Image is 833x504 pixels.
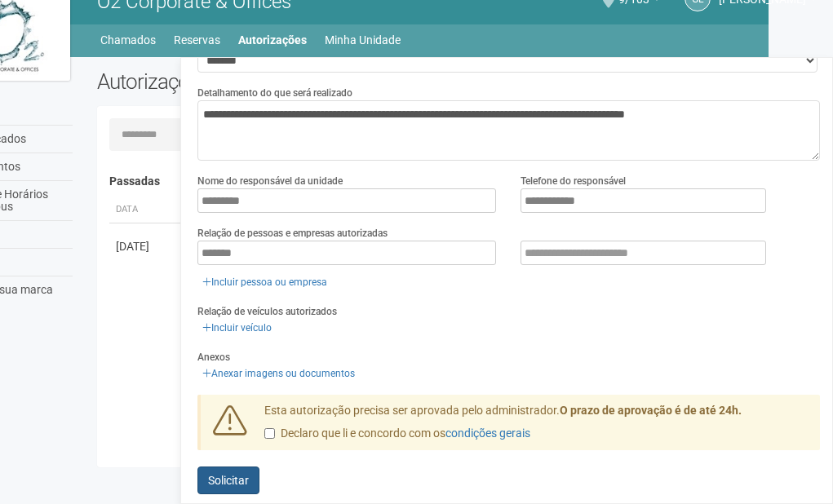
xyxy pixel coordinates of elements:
[109,175,809,188] h4: Passadas
[325,29,401,51] a: Minha Unidade
[97,69,446,94] h2: Autorizações
[109,197,183,223] th: Data
[174,29,220,51] a: Reservas
[197,174,343,188] label: Nome do responsável da unidade
[197,319,277,337] a: Incluir veículo
[560,404,742,417] strong: O prazo de aprovação é de até 24h.
[252,403,820,450] div: Esta autorização precisa ser aprovada pelo administrador.
[116,238,176,254] div: [DATE]
[100,29,156,51] a: Chamados
[197,466,259,494] button: Solicitar
[197,273,332,291] a: Incluir pessoa ou empresa
[197,350,230,365] label: Anexos
[264,426,530,442] label: Declaro que li e concordo com os
[197,304,337,319] label: Relação de veículos autorizados
[521,174,626,188] label: Telefone do responsável
[208,474,249,487] span: Solicitar
[445,427,530,440] a: condições gerais
[197,86,352,100] label: Detalhamento do que será realizado
[197,226,388,241] label: Relação de pessoas e empresas autorizadas
[238,29,307,51] a: Autorizações
[264,428,275,439] input: Declaro que li e concordo com oscondições gerais
[197,365,360,382] a: Anexar imagens ou documentos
